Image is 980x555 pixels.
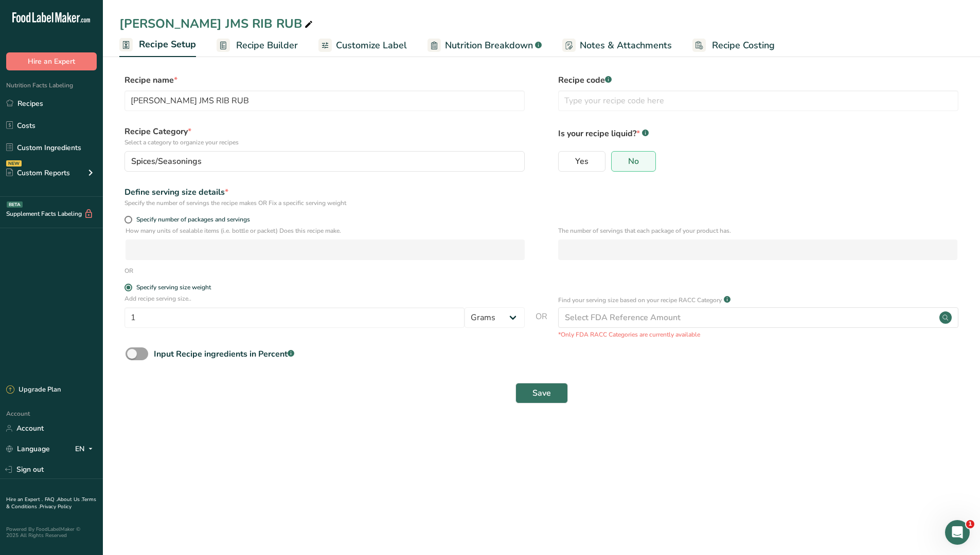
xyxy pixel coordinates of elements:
[124,74,525,86] label: Recipe name
[119,33,196,58] a: Recipe Setup
[131,155,202,168] span: Spices/Seasonings
[318,34,407,57] a: Customize Label
[445,39,533,52] span: Nutrition Breakdown
[515,383,568,403] button: Save
[558,125,958,140] p: Is your recipe liquid?
[558,295,722,305] p: Find your serving size based on your recipe RACC Category
[124,125,525,147] label: Recipe Category
[6,496,96,510] a: Terms & Conditions .
[124,307,465,328] input: Type your serving size here
[119,14,315,33] div: [PERSON_NAME] JMS RIB RUB
[575,156,589,166] span: Yes
[236,39,298,52] span: Recipe Builder
[558,330,958,339] p: *Only FDA RACC Categories are currently available
[126,226,525,235] p: How many units of sealable items (i.e. bottle or packet) Does this recipe make.
[124,90,525,111] input: Type your recipe name here
[536,310,547,339] span: OR
[562,34,672,57] a: Notes & Attachments
[6,496,43,503] a: Hire an Expert .
[712,39,775,52] span: Recipe Costing
[6,385,61,395] div: Upgrade Plan
[7,201,23,208] div: BETA
[139,38,196,51] span: Recipe Setup
[945,520,970,545] iframe: Intercom live chat
[154,348,294,360] div: Input Recipe ingredients in Percent
[558,74,958,86] label: Recipe code
[692,34,775,57] a: Recipe Costing
[40,503,72,510] a: Privacy Policy
[45,496,57,503] a: FAQ .
[6,160,22,166] div: NEW
[565,311,681,324] div: Select FDA Reference Amount
[580,39,672,52] span: Notes & Attachments
[966,520,974,528] span: 1
[124,266,133,275] div: OR
[132,216,250,224] span: Specify number of packages and servings
[124,198,525,208] div: Specify the number of servings the recipe makes OR Fix a specific serving weight
[427,34,542,57] a: Nutrition Breakdown
[558,226,957,235] p: The number of servings that each package of your product has.
[57,496,82,503] a: About Us .
[136,284,211,291] div: Specify serving size weight
[6,168,70,178] div: Custom Reports
[217,34,298,57] a: Recipe Builder
[124,151,525,172] button: Spices/Seasonings
[558,90,958,111] input: Type your recipe code here
[124,138,525,147] p: Select a category to organize your recipes
[336,39,407,52] span: Customize Label
[124,186,525,198] div: Define serving size details
[6,440,50,458] a: Language
[6,526,97,539] div: Powered By FoodLabelMaker © 2025 All Rights Reserved
[75,443,97,455] div: EN
[628,156,639,166] span: No
[124,294,525,303] p: Add recipe serving size..
[6,52,97,70] button: Hire an Expert
[532,387,551,399] span: Save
